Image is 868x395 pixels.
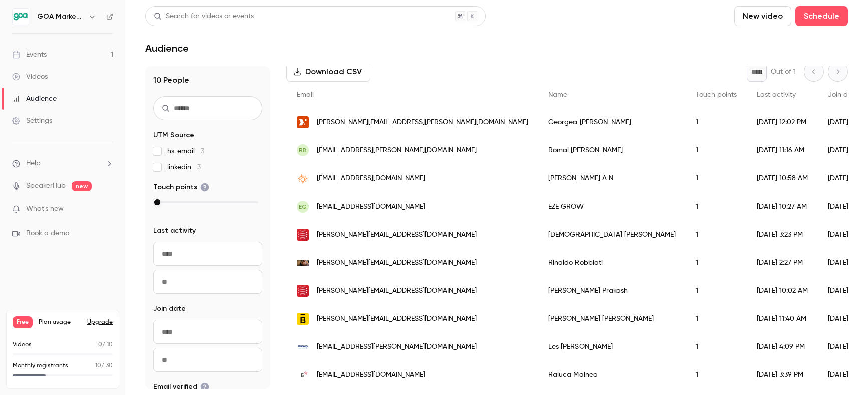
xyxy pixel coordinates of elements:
[154,11,254,22] div: Search for videos or events
[686,333,747,361] div: 1
[12,158,113,169] li: help-dropdown-opener
[747,108,818,136] div: [DATE] 12:02 PM
[12,116,52,126] div: Settings
[317,314,477,324] span: [PERSON_NAME][EMAIL_ADDRESS][DOMAIN_NAME]
[153,382,209,392] span: Email verified
[297,369,309,381] img: grapefruit.ro
[317,202,425,212] span: [EMAIL_ADDRESS][DOMAIN_NAME]
[538,192,686,221] div: EZE GROW
[317,117,528,128] span: [PERSON_NAME][EMAIL_ADDRESS][PERSON_NAME][DOMAIN_NAME]
[95,361,113,370] p: / 30
[98,342,102,348] span: 0
[13,316,33,328] span: Free
[747,333,818,361] div: [DATE] 4:09 PM
[747,192,818,221] div: [DATE] 10:27 AM
[747,361,818,389] div: [DATE] 3:39 PM
[13,361,68,370] p: Monthly registrants
[299,202,307,211] span: EG
[297,172,309,184] img: pulseadsmedia.com
[297,341,309,353] img: ebiquity.com
[297,116,309,128] img: ultraviewx.co.uk
[145,42,189,54] h1: Audience
[747,164,818,192] div: [DATE] 10:58 AM
[153,320,262,344] input: From
[153,242,262,266] input: From
[538,221,686,249] div: [DEMOGRAPHIC_DATA] [PERSON_NAME]
[747,277,818,305] div: [DATE] 10:02 AM
[548,91,567,98] span: Name
[201,148,204,155] span: 3
[13,9,29,25] img: GOA Marketing
[686,108,747,136] div: 1
[747,249,818,277] div: [DATE] 2:27 PM
[538,305,686,333] div: [PERSON_NAME] [PERSON_NAME]
[297,260,309,266] img: monygroup.com
[538,108,686,136] div: Georgea [PERSON_NAME]
[12,94,57,104] div: Audience
[297,285,309,297] img: globalrelay.net
[26,158,41,169] span: Help
[26,181,66,191] a: SpeakerHub
[771,67,796,77] p: Out of 1
[95,363,101,369] span: 10
[153,130,194,140] span: UTM Source
[153,270,262,294] input: To
[686,136,747,164] div: 1
[757,91,796,98] span: Last activity
[12,50,47,60] div: Events
[734,6,791,26] button: New video
[686,305,747,333] div: 1
[317,145,477,156] span: [EMAIL_ADDRESS][PERSON_NAME][DOMAIN_NAME]
[72,181,92,191] span: new
[297,229,309,241] img: globalrelay.net
[286,62,370,82] button: Download CSV
[167,162,201,172] span: linkedin
[153,226,196,236] span: Last activity
[297,91,314,98] span: Email
[87,318,113,326] button: Upgrade
[197,164,201,171] span: 3
[747,221,818,249] div: [DATE] 3:23 PM
[13,340,32,349] p: Videos
[747,305,818,333] div: [DATE] 11:40 AM
[686,221,747,249] div: 1
[12,72,48,82] div: Videos
[39,318,81,326] span: Plan usage
[317,258,477,268] span: [PERSON_NAME][EMAIL_ADDRESS][DOMAIN_NAME]
[153,348,262,372] input: To
[154,199,160,205] div: max
[317,286,477,296] span: [PERSON_NAME][EMAIL_ADDRESS][DOMAIN_NAME]
[795,6,848,26] button: Schedule
[747,136,818,164] div: [DATE] 11:16 AM
[538,361,686,389] div: Raluca Mainea
[153,304,186,314] span: Join date
[26,228,69,239] span: Book a demo
[98,340,113,349] p: / 10
[696,91,737,98] span: Touch points
[317,342,477,352] span: [EMAIL_ADDRESS][PERSON_NAME][DOMAIN_NAME]
[686,164,747,192] div: 1
[26,204,64,214] span: What's new
[538,249,686,277] div: Rinaldo Robbiati
[317,370,425,380] span: [EMAIL_ADDRESS][DOMAIN_NAME]
[37,12,84,22] h6: GOA Marketing
[317,173,425,184] span: [EMAIL_ADDRESS][DOMAIN_NAME]
[538,333,686,361] div: Les [PERSON_NAME]
[538,136,686,164] div: Romal [PERSON_NAME]
[538,277,686,305] div: [PERSON_NAME] Prakash
[828,91,859,98] span: Join date
[686,249,747,277] div: 1
[153,182,209,192] span: Touch points
[299,146,307,155] span: RB
[167,146,204,156] span: hs_email
[538,164,686,192] div: [PERSON_NAME] A N
[317,230,477,240] span: [PERSON_NAME][EMAIL_ADDRESS][DOMAIN_NAME]
[686,277,747,305] div: 1
[153,74,262,86] h1: 10 People
[686,361,747,389] div: 1
[297,313,309,325] img: thebalanceagency.com
[686,192,747,221] div: 1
